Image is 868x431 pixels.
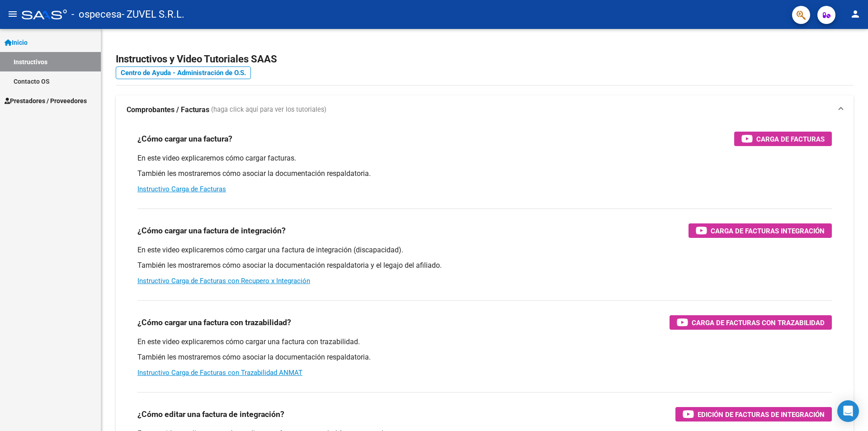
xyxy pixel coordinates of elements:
[122,5,184,24] span: - ZUVEL S.R.L.
[137,316,291,329] h3: ¿Cómo cargar una factura con trazabilidad?
[137,260,832,270] p: También les mostraremos cómo asociar la documentación respaldatoria y el legajo del afiliado.
[116,66,251,79] a: Centro de Ayuda - Administración de O.S.
[850,9,861,19] mat-icon: person
[670,315,832,330] button: Carga de Facturas con Trazabilidad
[837,400,859,422] div: Open Intercom Messenger
[116,51,854,68] h2: Instructivos y Video Tutoriales SAAS
[734,132,832,146] button: Carga de Facturas
[137,408,284,421] h3: ¿Cómo editar una factura de integración?
[127,105,209,115] strong: Comprobantes / Facturas
[211,105,326,115] span: (haga click aquí para ver los tutoriales)
[71,5,122,24] span: - ospecesa
[116,95,854,124] mat-expansion-panel-header: Comprobantes / Facturas (haga click aquí para ver los tutoriales)
[5,38,28,47] span: Inicio
[689,223,832,238] button: Carga de Facturas Integración
[756,133,825,145] span: Carga de Facturas
[137,169,832,179] p: También les mostraremos cómo asociar la documentación respaldatoria.
[5,96,87,106] span: Prestadores / Proveedores
[692,317,825,328] span: Carga de Facturas con Trazabilidad
[137,352,832,362] p: También les mostraremos cómo asociar la documentación respaldatoria.
[137,337,832,347] p: En este video explicaremos cómo cargar una factura con trazabilidad.
[137,369,302,377] a: Instructivo Carga de Facturas con Trazabilidad ANMAT
[137,277,310,285] a: Instructivo Carga de Facturas con Recupero x Integración
[137,153,832,163] p: En este video explicaremos cómo cargar facturas.
[7,9,18,19] mat-icon: menu
[137,133,232,145] h3: ¿Cómo cargar una factura?
[137,224,286,237] h3: ¿Cómo cargar una factura de integración?
[137,245,832,255] p: En este video explicaremos cómo cargar una factura de integración (discapacidad).
[675,407,832,422] button: Edición de Facturas de integración
[137,185,226,193] a: Instructivo Carga de Facturas
[711,225,825,237] span: Carga de Facturas Integración
[698,409,825,420] span: Edición de Facturas de integración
